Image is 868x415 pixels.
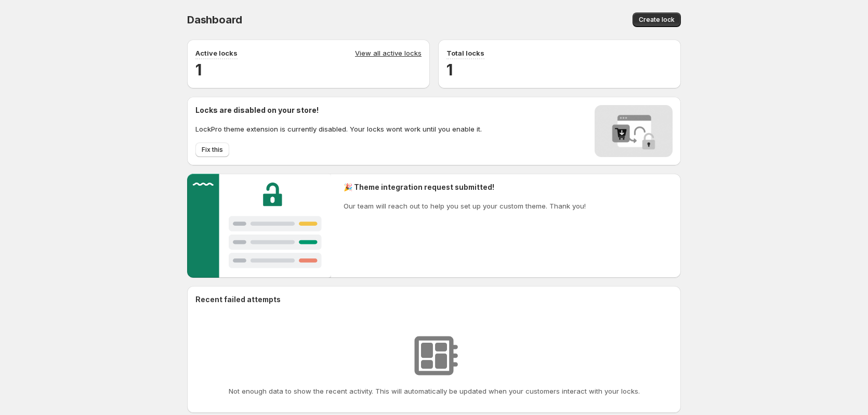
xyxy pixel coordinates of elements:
[344,201,586,211] p: Our team will reach out to help you set up your custom theme. Thank you!
[195,142,229,157] button: Fix this
[195,48,238,58] p: Active locks
[446,48,484,58] p: Total locks
[195,59,422,80] h2: 1
[344,182,586,192] h2: 🎉 Theme integration request submitted!
[195,124,482,134] p: LockPro theme extension is currently disabled. Your locks wont work until you enable it.
[187,14,242,26] span: Dashboard
[446,59,673,80] h2: 1
[595,105,673,157] img: Locks disabled
[195,105,482,115] h2: Locks are disabled on your store!
[195,294,281,305] h2: Recent failed attempts
[633,12,681,27] button: Create lock
[639,16,675,24] span: Create lock
[408,330,460,382] img: No resources found
[187,174,331,278] img: Customer support
[229,386,640,396] p: Not enough data to show the recent activity. This will automatically be updated when your custome...
[355,48,422,59] a: View all active locks
[202,146,223,154] span: Fix this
